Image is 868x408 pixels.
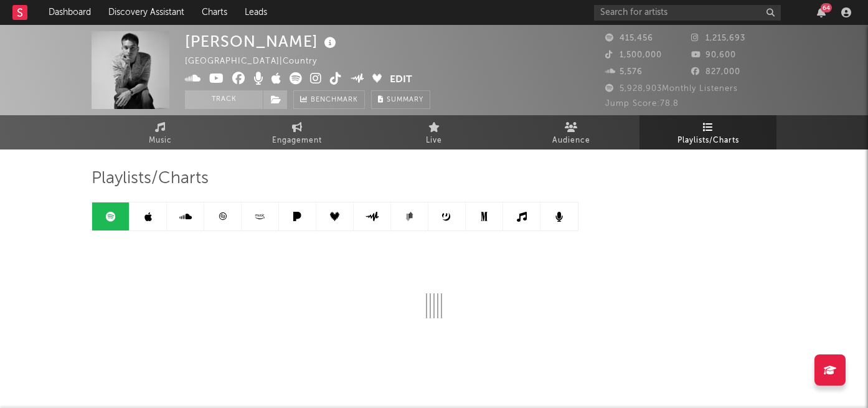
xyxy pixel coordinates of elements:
[639,115,776,149] a: Playlists/Charts
[605,100,679,108] span: Jump Score: 78.8
[426,133,442,148] span: Live
[390,72,412,88] button: Edit
[293,90,365,109] a: Benchmark
[605,34,653,42] span: 415,456
[605,68,643,76] span: 5,576
[185,54,331,69] div: [GEOGRAPHIC_DATA] | Country
[691,51,736,59] span: 90,600
[272,133,322,148] span: Engagement
[502,115,639,149] a: Audience
[605,51,662,59] span: 1,500,000
[594,5,781,21] input: Search for artists
[691,34,745,42] span: 1,215,693
[691,68,740,76] span: 827,000
[92,115,229,149] a: Music
[552,133,590,148] span: Audience
[185,90,263,109] button: Track
[821,3,832,12] div: 64
[92,171,209,186] span: Playlists/Charts
[605,85,738,93] span: 5,928,903 Monthly Listeners
[366,115,502,149] a: Live
[817,7,826,17] button: 64
[149,133,172,148] span: Music
[387,97,423,103] span: Summary
[371,90,430,109] button: Summary
[185,31,339,52] div: [PERSON_NAME]
[229,115,366,149] a: Engagement
[677,133,739,148] span: Playlists/Charts
[311,93,358,108] span: Benchmark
